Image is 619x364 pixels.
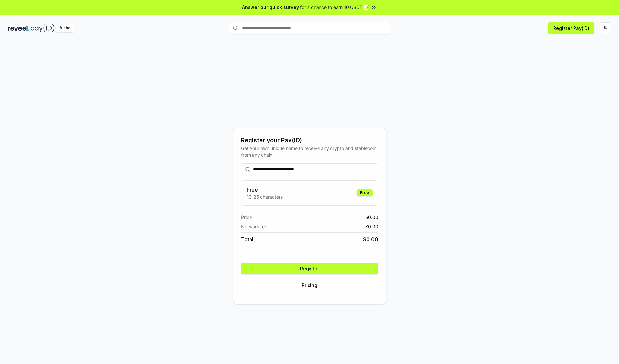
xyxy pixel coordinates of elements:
[56,24,74,32] div: Alpha
[247,186,283,193] h3: Free
[241,223,267,230] span: Network fee
[241,235,253,243] span: Total
[548,22,594,34] button: Register Pay(ID)
[31,24,54,32] img: pay_id
[241,263,378,274] button: Register
[241,136,378,145] div: Register your Pay(ID)
[241,214,252,221] span: Price
[8,24,29,32] img: reveel_dark
[363,235,378,243] span: $ 0.00
[242,4,299,11] span: Answer our quick survey
[357,189,373,196] div: Free
[247,193,283,200] p: 13-25 characters
[365,223,378,230] span: $ 0.00
[241,145,378,158] div: Get your own unique name to receive any crypto and stablecoin, from any chain
[300,4,369,11] span: for a chance to earn 10 USDT 📝
[365,214,378,221] span: $ 0.00
[241,280,378,291] button: Pricing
